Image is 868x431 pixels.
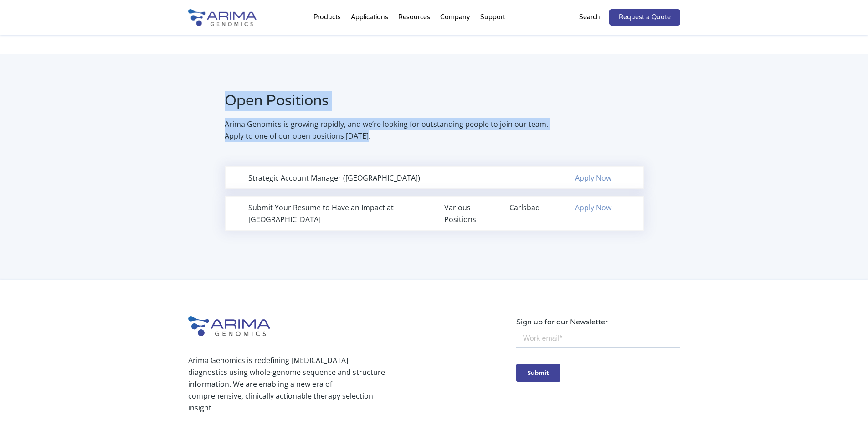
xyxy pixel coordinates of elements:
div: Submit Your Resume to Have an Impact at [GEOGRAPHIC_DATA] [248,202,424,225]
div: Strategic Account Manager ([GEOGRAPHIC_DATA]) [248,172,424,184]
img: Arima-Genomics-logo [188,9,257,26]
h2: Open Positions [225,91,550,118]
iframe: Form 0 [516,328,680,398]
a: Apply Now [575,203,611,213]
a: Request a Quote [609,9,680,26]
p: Arima Genomics is redefining [MEDICAL_DATA] diagnostics using whole-genome sequence and structure... [188,354,385,414]
img: Arima-Genomics-logo [188,316,270,336]
p: Search [579,11,600,23]
p: Arima Genomics is growing rapidly, and we’re looking for outstanding people to join our team. App... [225,118,550,142]
div: Carlsbad [509,202,555,213]
div: Various Positions [444,202,489,225]
a: Apply Now [575,173,611,183]
p: Sign up for our Newsletter [516,316,680,328]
